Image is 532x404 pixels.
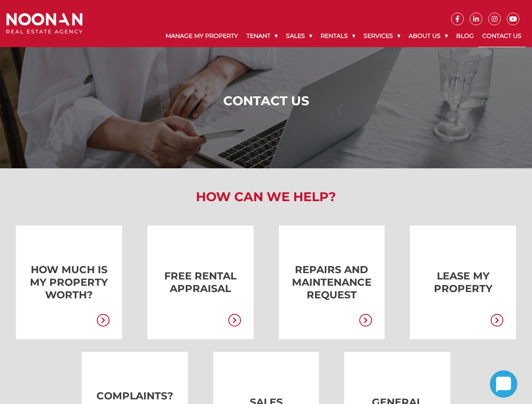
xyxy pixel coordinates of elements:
a: Sales [282,25,316,47]
a: Blog [452,25,478,47]
h1: Contact Us [8,93,524,109]
a: Manage My Property [161,25,242,47]
a: Rentals [316,25,359,47]
a: About Us [404,25,452,47]
a: Services [359,25,404,47]
a: Tenant [242,25,282,47]
a: Contact Us [478,25,526,47]
img: Noonan Real Estate Agency [6,13,83,34]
